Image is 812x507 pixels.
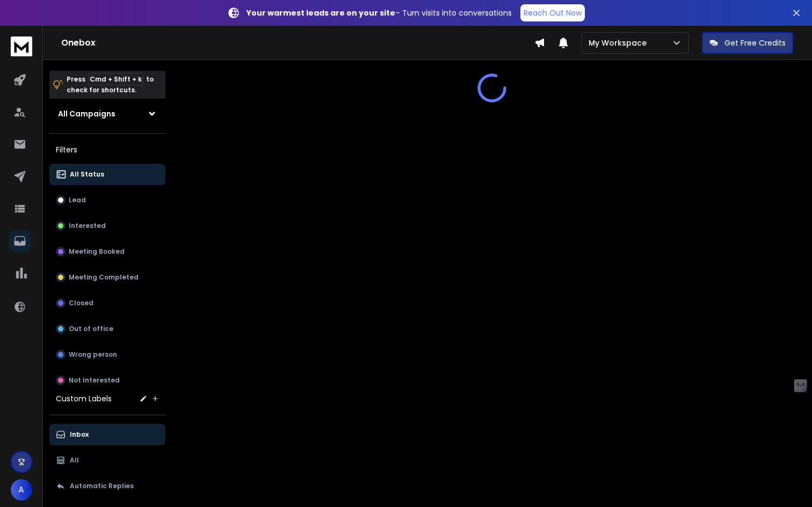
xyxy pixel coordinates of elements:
[69,273,139,282] p: Meeting Completed
[49,215,165,237] button: Interested
[69,222,106,230] p: Interested
[49,475,165,497] button: Automatic Replies
[69,376,120,385] p: Not Interested
[88,73,143,85] span: Cmd + Shift + k
[69,247,125,256] p: Meeting Booked
[11,479,32,501] button: A
[49,142,165,157] h3: Filters
[49,292,165,314] button: Closed
[49,164,165,185] button: All Status
[70,170,104,179] p: All Status
[69,350,117,359] p: Wrong person
[702,32,793,54] button: Get Free Credits
[589,38,651,48] p: My Workspace
[49,318,165,340] button: Out of office
[70,456,79,465] p: All
[247,8,395,18] strong: Your warmest leads are on your site
[49,189,165,211] button: Lead
[67,74,154,95] p: Press to check for shortcuts.
[69,325,113,333] p: Out of office
[524,8,582,18] p: Reach Out Now
[70,430,89,439] p: Inbox
[69,196,86,204] p: Lead
[49,241,165,262] button: Meeting Booked
[11,36,32,56] img: logo
[70,482,134,490] p: Automatic Replies
[247,8,512,18] p: – Turn visits into conversations
[61,36,534,49] h1: Onebox
[49,450,165,471] button: All
[520,4,585,21] a: Reach Out Now
[56,393,112,404] h3: Custom Labels
[49,424,165,445] button: Inbox
[58,108,115,119] h1: All Campaigns
[49,370,165,391] button: Not Interested
[49,344,165,365] button: Wrong person
[49,267,165,288] button: Meeting Completed
[724,38,786,48] p: Get Free Credits
[69,299,93,307] p: Closed
[49,103,165,124] button: All Campaigns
